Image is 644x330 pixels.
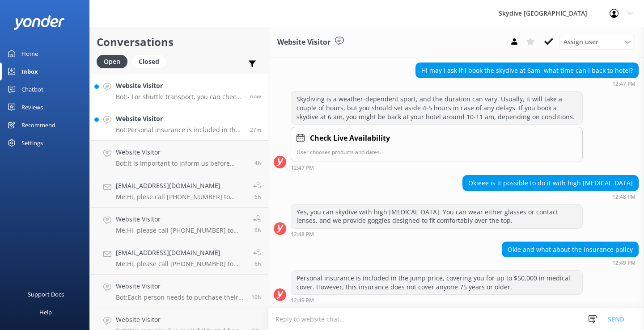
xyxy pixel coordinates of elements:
[254,226,261,234] span: Sep 02 2025 07:10am (UTC +10:00) Australia/Brisbane
[97,33,261,50] h2: Conversations
[21,80,43,98] div: Chatbot
[21,116,55,134] div: Recommend
[116,181,246,191] h4: [EMAIL_ADDRESS][DOMAIN_NAME]
[291,164,583,171] div: Sep 02 2025 12:47pm (UTC +10:00) Australia/Brisbane
[250,126,261,134] span: Sep 02 2025 12:49pm (UTC +10:00) Australia/Brisbane
[502,259,639,266] div: Sep 02 2025 12:49pm (UTC +10:00) Australia/Brisbane
[90,174,268,208] a: [EMAIL_ADDRESS][DOMAIN_NAME]Me:Hi, plese call [PHONE_NUMBER] to redeem any gift vouchers, Blue Sk...
[559,35,635,49] div: Assign User
[254,159,261,167] span: Sep 02 2025 09:01am (UTC +10:00) Australia/Brisbane
[90,74,268,107] a: Website VisitorBot:- For shuttle transport, you can check availability and details at [URL][DOMAI...
[13,15,65,30] img: yonder-white-logo.png
[116,147,248,157] h4: Website Visitor
[28,285,64,303] div: Support Docs
[116,126,243,134] p: Bot: Personal insurance is included in the jump price, covering you for up to $50,000 in medical ...
[563,37,598,47] span: Assign user
[291,271,582,294] div: Personal insurance is included in the jump price, covering you for up to $50,000 in medical cover...
[251,293,261,301] span: Sep 02 2025 03:16am (UTC +10:00) Australia/Brisbane
[132,56,170,66] a: Closed
[21,45,38,63] div: Home
[612,260,636,266] strong: 12:49 PM
[502,242,638,257] div: Okie and what about the insurance policy
[116,93,243,101] p: Bot: - For shuttle transport, you can check availability and details at [URL][DOMAIN_NAME]. - The...
[291,297,583,303] div: Sep 02 2025 12:49pm (UTC +10:00) Australia/Brisbane
[21,134,43,152] div: Settings
[90,107,268,141] a: Website VisitorBot:Personal insurance is included in the jump price, covering you for up to $50,0...
[291,92,582,124] div: Skydiving is a weather-dependent sport, and the duration can vary. Usually, it will take a couple...
[90,141,268,174] a: Website VisitorBot:It is important to inform us before booking if there are any heart conditions,...
[416,63,638,78] div: Hi may i ask if i book the skydive at 6am, what time can I back to hotel?
[415,80,639,87] div: Sep 02 2025 12:47pm (UTC +10:00) Australia/Brisbane
[297,148,577,156] p: User chooses products and dates.
[90,275,268,308] a: Website VisitorBot:Each person needs to purchase their own "photo and video" package. The package...
[254,193,261,201] span: Sep 02 2025 07:11am (UTC +10:00) Australia/Brisbane
[39,303,52,321] div: Help
[116,81,243,91] h4: Website Visitor
[291,205,582,228] div: Yes, you can skydive with high [MEDICAL_DATA]. You can wear either glasses or contact lenses, and...
[254,260,261,267] span: Sep 02 2025 07:08am (UTC +10:00) Australia/Brisbane
[97,56,132,66] a: Open
[21,63,38,80] div: Inbox
[116,315,245,325] h4: Website Visitor
[90,241,268,275] a: [EMAIL_ADDRESS][DOMAIN_NAME]Me:Hi, please call [PHONE_NUMBER] to discuss refund with reservation ...
[116,260,246,268] p: Me: Hi, please call [PHONE_NUMBER] to discuss refund with reservation staff. Blue Skies
[97,55,127,68] div: Open
[291,298,314,303] strong: 12:49 PM
[463,175,638,191] div: Okieee is it possible to do it with high [MEDICAL_DATA]
[277,37,330,48] h3: Website Visitor
[116,214,246,224] h4: Website Visitor
[116,114,243,124] h4: Website Visitor
[116,248,246,258] h4: [EMAIL_ADDRESS][DOMAIN_NAME]
[116,193,246,201] p: Me: Hi, plese call [PHONE_NUMBER] to redeem any gift vouchers, Blue Skies
[291,231,583,237] div: Sep 02 2025 12:48pm (UTC +10:00) Australia/Brisbane
[116,293,245,301] p: Bot: Each person needs to purchase their own "photo and video" package. The packages are priced p...
[291,165,314,171] strong: 12:47 PM
[116,159,248,167] p: Bot: It is important to inform us before booking if there are any heart conditions, as this may m...
[21,98,43,116] div: Reviews
[90,208,268,241] a: Website VisitorMe:Hi, please call [PHONE_NUMBER] to discuss later time slots in [GEOGRAPHIC_DATA]...
[250,92,261,100] span: Sep 02 2025 01:16pm (UTC +10:00) Australia/Brisbane
[612,194,636,200] strong: 12:48 PM
[116,226,246,234] p: Me: Hi, please call [PHONE_NUMBER] to discuss later time slots in [GEOGRAPHIC_DATA], Blue Skies
[291,232,314,237] strong: 12:48 PM
[462,193,639,200] div: Sep 02 2025 12:48pm (UTC +10:00) Australia/Brisbane
[116,281,245,291] h4: Website Visitor
[132,55,166,68] div: Closed
[612,81,636,87] strong: 12:47 PM
[310,133,390,144] h4: Check Live Availability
